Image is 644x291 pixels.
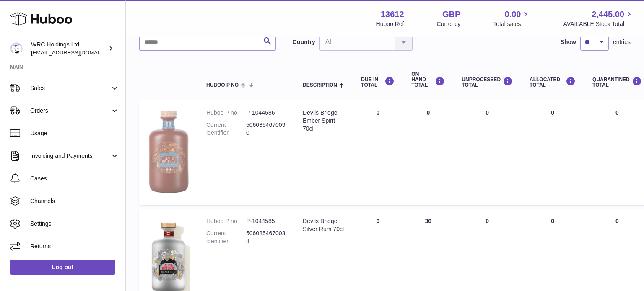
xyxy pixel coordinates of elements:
dt: Current identifier [206,121,246,137]
div: WRC Holdings Ltd [31,41,106,57]
div: ON HAND Total [411,72,445,88]
dt: Huboo P no [206,109,246,117]
span: Description [303,82,337,88]
div: DUE IN TOTAL [361,77,395,88]
dd: 5060854670038 [246,229,286,245]
strong: 13612 [381,9,404,20]
span: Returns [30,242,119,250]
a: 2,445.00 AVAILABLE Stock Total [563,9,634,28]
img: product image [148,109,190,194]
a: 0.00 Total sales [493,9,530,28]
span: Sales [30,84,110,92]
td: 0 [403,100,453,205]
td: 0 [453,100,521,205]
td: 0 [353,100,403,205]
span: Invoicing and Payments [30,152,110,160]
label: Show [561,38,576,46]
span: AVAILABLE Stock Total [563,20,634,28]
span: Huboo P no [206,82,239,88]
dd: P-1044585 [246,217,286,225]
span: Orders [30,107,110,115]
div: Devils Bridge Ember Spirit 70cl [303,109,344,133]
span: [EMAIL_ADDRESS][DOMAIN_NAME] [31,49,123,56]
span: Channels [30,197,119,205]
span: Usage [30,129,119,137]
span: 0 [615,218,619,224]
label: Country [293,38,315,46]
span: Cases [30,175,119,183]
dt: Huboo P no [206,217,246,225]
span: 0 [615,109,619,116]
dd: 5060854670090 [246,121,286,137]
span: Total sales [493,20,530,28]
span: 2,445.00 [592,9,624,20]
strong: GBP [442,9,460,20]
a: Log out [10,260,115,275]
dt: Current identifier [206,229,246,245]
td: 0 [521,100,584,205]
div: QUARANTINED Total [592,77,642,88]
img: lg@wrcholdings.co.uk [10,42,23,55]
div: Huboo Ref [376,20,404,28]
span: 0.00 [505,9,521,20]
span: entries [613,38,631,46]
dd: P-1044586 [246,109,286,117]
div: ALLOCATED Total [530,77,576,88]
div: Currency [437,20,461,28]
div: Devils Bridge Silver Rum 70cl [303,217,344,233]
div: UNPROCESSED Total [462,77,513,88]
span: Settings [30,220,119,228]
